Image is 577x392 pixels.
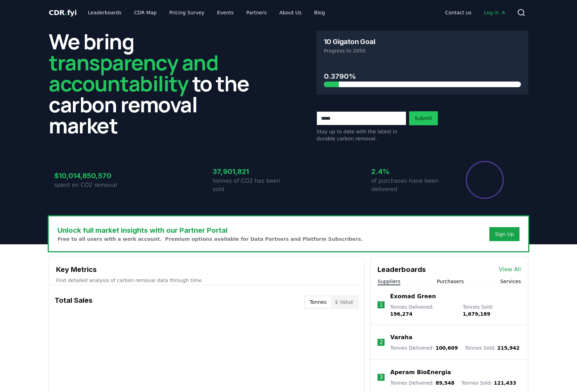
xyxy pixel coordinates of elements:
p: Tonnes Sold : [463,303,521,317]
div: Percentage of sales delivered [465,160,504,199]
h3: Total Sales [55,295,93,309]
a: CDR.fyi [49,8,77,17]
span: . [65,8,67,17]
button: Tonnes [305,296,331,308]
a: Pricing Survey [164,6,210,19]
button: Submit [409,111,438,125]
a: View All [499,265,521,274]
p: Tonnes Delivered : [390,379,454,386]
p: spent on CO2 removal [54,181,130,189]
p: Tonnes Sold : [461,379,516,386]
button: Services [500,278,521,285]
h3: 10 Gigaton Goal [324,38,375,45]
a: Leaderboards [82,6,127,19]
p: Progress to 2050 [324,47,521,54]
p: 2 [379,338,383,346]
a: Partners [241,6,272,19]
span: Log in [484,9,506,16]
a: CDR Map [129,6,162,19]
span: CDR fyi [49,8,77,17]
p: Tonnes Sold : [465,344,520,351]
a: About Us [274,6,307,19]
span: transparency and accountability [49,48,218,98]
span: 215,942 [497,345,520,351]
span: 100,609 [435,345,458,351]
h3: $10,014,850,570 [54,170,130,181]
span: 1,679,189 [463,311,490,317]
a: Exomad Green [390,292,436,301]
span: 89,548 [435,380,454,386]
nav: Main [440,6,511,19]
h3: Key Metrics [56,264,357,275]
a: Contact us [440,6,477,19]
p: Tonnes Delivered : [390,303,456,317]
p: Tonnes Delivered : [390,344,458,351]
h3: 0.3790% [324,71,521,82]
p: 3 [379,373,383,381]
p: tonnes of CO2 has been sold [213,177,288,194]
p: Find detailed analysis of carbon removal data through time. [56,277,357,284]
button: Suppliers [378,278,400,285]
a: Log in [478,6,511,19]
button: $ Value [331,296,358,308]
a: Blog [308,6,331,19]
a: Events [211,6,239,19]
h3: Leaderboards [378,264,426,275]
p: Stay up to date with the latest in durable carbon removal. [317,128,406,142]
p: 1 [379,301,383,309]
a: Varaha [390,333,412,342]
a: Aperam BioEnergia [390,368,451,377]
h3: Unlock full market insights with our Partner Portal [57,225,363,236]
a: Sign Up [495,231,514,238]
h2: We bring to the carbon removal market [49,31,260,136]
h3: 2.4% [371,166,447,177]
nav: Main [82,6,331,19]
p: Free to all users with a work account. Premium options available for Data Partners and Platform S... [57,236,363,243]
button: Sign Up [489,227,520,241]
p: of purchases have been delivered [371,177,447,194]
span: 196,274 [390,311,413,317]
span: 121,433 [494,380,516,386]
button: Purchasers [437,278,464,285]
h3: 37,901,821 [213,166,288,177]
